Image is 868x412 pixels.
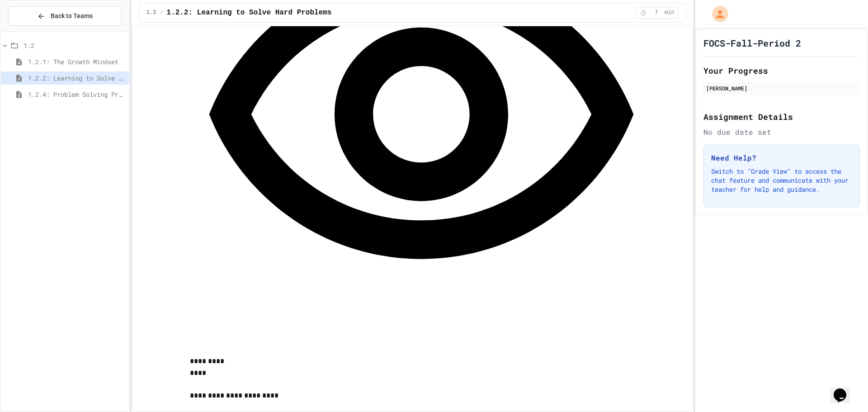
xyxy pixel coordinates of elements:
[703,110,860,123] h2: Assignment Details
[703,4,731,24] div: My Account
[711,167,852,194] p: Switch to "Grade View" to access the chat feature and communicate with your teacher for help and ...
[703,37,801,49] h1: FOCS-Fall-Period 2
[703,127,860,137] div: No due date set
[51,11,93,21] span: Back to Teams
[24,41,125,50] span: 1.2
[28,73,125,83] span: 1.2.2: Learning to Solve Hard Problems
[28,57,125,66] span: 1.2.1: The Growth Mindset
[146,9,156,16] span: 1.2
[706,84,857,92] div: [PERSON_NAME]
[711,152,852,163] h3: Need Help?
[160,9,163,16] span: /
[167,7,332,18] span: 1.2.2: Learning to Solve Hard Problems
[649,9,664,16] span: 7
[830,376,859,403] iframe: chat widget
[665,9,675,16] span: min
[28,90,125,99] span: 1.2.4: Problem Solving Practice
[703,64,860,77] h2: Your Progress
[8,6,122,26] button: Back to Teams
